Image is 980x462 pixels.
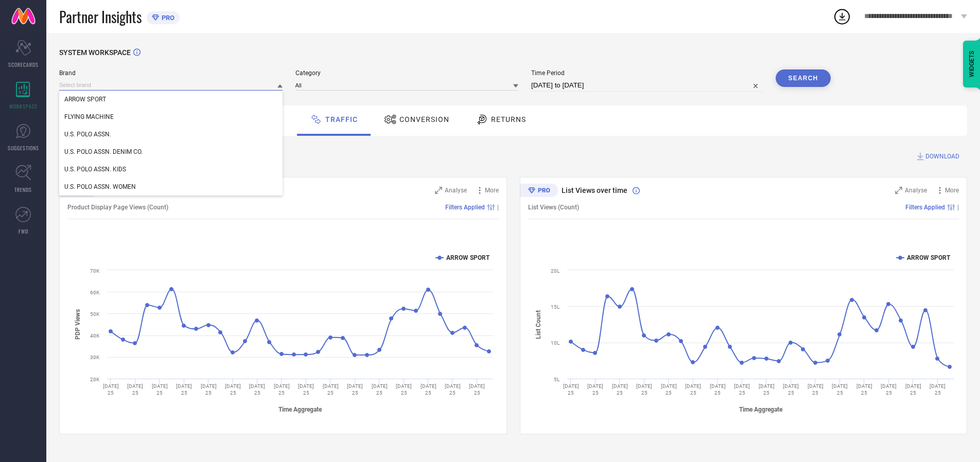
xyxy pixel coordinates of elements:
[201,383,217,396] text: [DATE] 25
[445,187,467,194] span: Analyse
[152,383,168,396] text: [DATE] 25
[347,383,363,396] text: [DATE] 25
[445,204,485,211] span: Filters Applied
[323,383,339,396] text: [DATE] 25
[930,383,946,396] text: [DATE] 25
[485,187,499,194] span: More
[8,144,39,152] span: SUGGESTIONS
[64,148,143,155] span: U.S. POLO ASSN. DENIM CO.
[709,383,725,396] text: [DATE] 25
[445,383,461,396] text: [DATE] 25
[905,383,921,396] text: [DATE] 25
[905,204,945,211] span: Filters Applied
[396,383,412,396] text: [DATE] 25
[399,115,449,123] span: Conversion
[833,7,851,26] div: Open download list
[660,383,676,396] text: [DATE] 25
[19,227,28,235] span: FWD
[103,383,119,396] text: [DATE] 25
[685,383,701,396] text: [DATE] 25
[554,377,560,382] text: 5L
[64,96,106,103] span: ARROW SPORT
[298,383,314,396] text: [DATE] 25
[905,187,927,194] span: Analyse
[159,14,174,22] span: PRO
[611,383,627,396] text: [DATE] 25
[435,187,442,194] svg: Zoom
[295,69,519,77] span: Category
[531,69,763,77] span: Time Period
[9,102,38,110] span: WORKSPACE
[563,383,579,396] text: [DATE] 25
[491,115,526,123] span: Returns
[551,268,560,274] text: 20L
[90,268,100,274] text: 70K
[90,311,100,317] text: 50K
[758,383,774,396] text: [DATE] 25
[446,254,490,261] text: ARROW SPORT
[562,186,627,194] span: List Views over time
[945,187,959,194] span: More
[957,204,959,211] span: |
[59,80,283,91] input: Select brand
[64,183,136,190] span: U.S. POLO ASSN. WOMEN
[274,383,290,396] text: [DATE] 25
[59,91,283,108] div: ARROW SPORT
[528,204,579,211] span: List Views (Count)
[176,383,192,396] text: [DATE] 25
[59,126,283,143] div: U.S. POLO ASSN.
[551,304,560,310] text: 15L
[74,309,81,340] tspan: PDP Views
[776,69,831,87] button: Search
[64,131,111,138] span: U.S. POLO ASSN.
[59,6,142,27] span: Partner Insights
[421,383,436,396] text: [DATE] 25
[59,161,283,178] div: U.S. POLO ASSN. KIDS
[739,406,782,413] tspan: Time Aggregate
[325,115,358,123] span: Traffic
[832,383,848,396] text: [DATE] 25
[67,204,168,211] span: Product Display Page Views (Count)
[807,383,823,396] text: [DATE] 25
[925,151,959,162] span: DOWNLOAD
[64,113,114,120] span: FLYING MACHINE
[249,383,265,396] text: [DATE] 25
[895,187,902,194] svg: Zoom
[783,383,799,396] text: [DATE] 25
[59,178,283,196] div: U.S. POLO ASSN. WOMEN
[551,340,560,346] text: 10L
[856,383,872,396] text: [DATE] 25
[14,186,32,193] span: TRENDS
[636,383,652,396] text: [DATE] 25
[90,354,100,360] text: 30K
[8,61,39,68] span: SCORECARDS
[225,383,241,396] text: [DATE] 25
[127,383,143,396] text: [DATE] 25
[59,143,283,161] div: U.S. POLO ASSN. DENIM CO.
[90,377,100,382] text: 20K
[59,69,283,77] span: Brand
[278,406,322,413] tspan: Time Aggregate
[531,79,763,92] input: Select time period
[372,383,388,396] text: [DATE] 25
[587,383,603,396] text: [DATE] 25
[497,204,499,211] span: |
[881,383,897,396] text: [DATE] 25
[535,310,542,339] tspan: List Count
[734,383,750,396] text: [DATE] 25
[469,383,485,396] text: [DATE] 25
[64,166,126,173] span: U.S. POLO ASSN. KIDS
[59,48,131,57] span: SYSTEM WORKSPACE
[520,184,558,199] div: Premium
[907,254,951,261] text: ARROW SPORT
[59,108,283,126] div: FLYING MACHINE
[90,290,100,295] text: 60K
[90,333,100,339] text: 40K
